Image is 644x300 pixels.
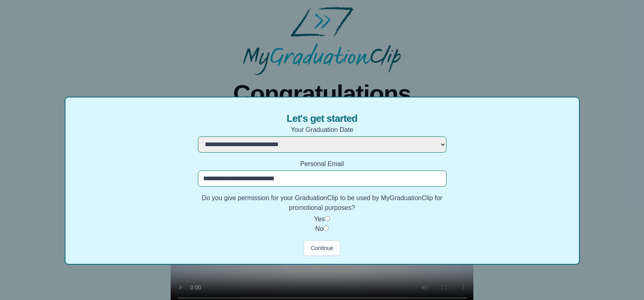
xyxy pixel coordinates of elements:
[198,159,447,169] label: Personal Email
[286,112,357,125] span: Let's get started
[198,125,447,135] label: Your Graduation Date
[304,240,340,256] button: Continue
[315,225,323,232] label: No
[198,193,447,213] label: Do you give permission for your GraduationClip to be used by MyGraduationClip for promotional pur...
[314,216,325,222] label: Yes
